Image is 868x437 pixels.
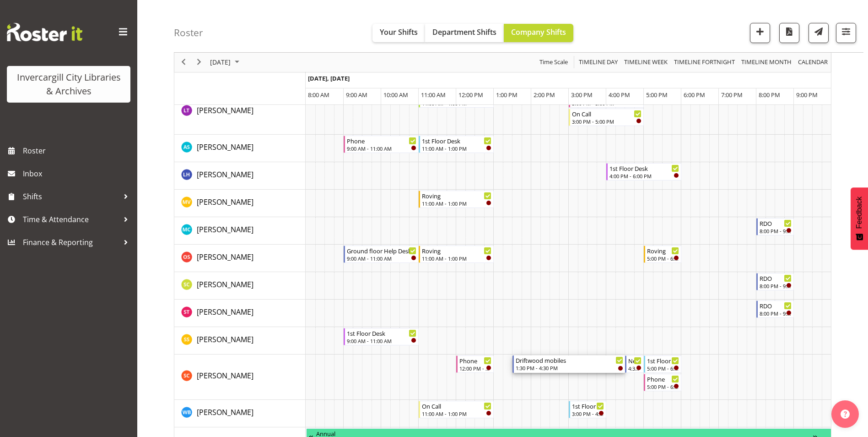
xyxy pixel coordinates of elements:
button: Company Shifts [504,24,573,42]
span: 8:00 AM [308,91,329,99]
span: 1:00 PM [496,91,518,99]
a: [PERSON_NAME] [197,370,253,381]
span: [PERSON_NAME] [197,142,253,152]
span: 5:00 PM [646,91,668,99]
span: Roster [23,144,133,158]
div: 9:00 AM - 11:00 AM [347,255,416,262]
div: Serena Casey"s event - Phone Begin From Friday, September 26, 2025 at 5:00:00 PM GMT+12:00 Ends A... [644,374,681,391]
button: Month [797,57,830,68]
span: 6:00 PM [684,91,705,99]
div: Willem Burger"s event - On Call Begin From Friday, September 26, 2025 at 11:00:00 AM GMT+12:00 En... [419,401,494,418]
div: Newspapers [628,356,642,365]
button: Timeline Week [623,57,669,68]
div: 4:00 PM - 6:00 PM [609,172,679,180]
a: [PERSON_NAME] [197,407,253,418]
button: Timeline Month [740,57,793,68]
a: [PERSON_NAME] [197,197,253,208]
span: Feedback [855,197,863,229]
td: Mandy Stenton resource [174,135,306,162]
div: Olivia Stanley"s event - Roving Begin From Friday, September 26, 2025 at 11:00:00 AM GMT+12:00 En... [419,246,494,263]
div: Serena Casey"s event - Phone Begin From Friday, September 26, 2025 at 12:00:00 PM GMT+12:00 Ends ... [456,355,494,373]
span: [PERSON_NAME] [197,334,253,344]
div: 8:00 PM - 9:00 PM [760,310,792,317]
button: Send a list of all shifts for the selected filtered period to all rostered employees. [809,23,829,43]
span: Company Shifts [511,27,566,37]
div: Invercargill City Libraries & Archives [16,71,121,98]
span: Finance & Reporting [23,235,119,249]
span: 4:00 PM [609,91,630,99]
div: next period [191,53,207,72]
span: Time & Attendance [23,213,119,226]
span: 11:00 AM [421,91,446,99]
div: 1st Floor Desk [347,328,416,338]
div: Serena Casey"s event - 1st Floor Desk Begin From Friday, September 26, 2025 at 5:00:00 PM GMT+12:... [644,355,681,373]
td: Samuel Carter resource [174,272,306,300]
span: [PERSON_NAME] [197,105,253,115]
div: 8:00 PM - 9:00 PM [760,282,792,290]
span: [PERSON_NAME] [197,197,253,207]
span: [DATE] [209,57,232,68]
div: Phone [647,374,679,383]
div: Willem Burger"s event - 1st Floor Desk Begin From Friday, September 26, 2025 at 3:00:00 PM GMT+12... [569,401,606,418]
span: Department Shifts [432,27,496,37]
div: 1st Floor Desk [647,356,679,365]
div: 5:00 PM - 6:00 PM [647,383,679,390]
td: Marion Hawkes resource [174,162,306,190]
div: 4:30 PM - 5:00 PM [628,365,642,372]
div: 11:00 AM - 1:00 PM [422,200,491,207]
button: Fortnight [673,57,737,68]
div: 3:00 PM - 4:00 PM [572,410,604,417]
td: Serena Casey resource [174,355,306,400]
button: Feedback - Show survey [851,187,868,250]
div: Marion van Voornveld"s event - Roving Begin From Friday, September 26, 2025 at 11:00:00 AM GMT+12... [419,191,494,208]
span: Timeline Day [578,57,619,68]
div: 9:00 AM - 11:00 AM [347,337,416,344]
div: Roving [422,191,491,200]
span: 10:00 AM [383,91,408,99]
div: 1st Floor Desk [609,164,679,173]
div: Saniya Thompson"s event - RDO Begin From Friday, September 26, 2025 at 8:00:00 PM GMT+12:00 Ends ... [756,300,794,318]
div: 12:00 PM - 1:00 PM [459,365,491,372]
span: 9:00 PM [796,91,818,99]
button: Download a PDF of the roster for the current day [779,23,799,43]
td: Olivia Stanley resource [174,245,306,272]
button: Add a new shift [750,23,770,43]
a: [PERSON_NAME] [197,334,253,345]
span: Inbox [23,167,133,180]
span: calendar [797,57,829,68]
div: Michelle Cunningham"s event - RDO Begin From Friday, September 26, 2025 at 8:00:00 PM GMT+12:00 E... [756,218,794,235]
button: Your Shifts [372,24,425,42]
div: Samuel Carter"s event - RDO Begin From Friday, September 26, 2025 at 8:00:00 PM GMT+12:00 Ends At... [756,273,794,290]
button: Next [193,57,205,68]
td: Willem Burger resource [174,400,306,427]
span: Your Shifts [380,27,418,37]
div: 1:30 PM - 4:30 PM [516,364,623,371]
div: previous period [176,53,191,72]
a: [PERSON_NAME] [197,279,253,290]
span: 3:00 PM [571,91,593,99]
a: [PERSON_NAME] [197,169,253,180]
div: 11:00 AM - 1:00 PM [422,255,491,262]
span: [DATE], [DATE] [308,74,350,82]
div: Serena Casey"s event - Driftwood mobiles Begin From Friday, September 26, 2025 at 1:30:00 PM GMT+... [512,355,625,373]
span: 7:00 PM [721,91,743,99]
div: September 26, 2025 [207,53,245,72]
div: On Call [422,401,491,410]
span: Timeline Month [740,57,793,68]
span: 12:00 PM [458,91,483,99]
div: RDO [760,301,792,310]
a: [PERSON_NAME] [197,251,253,262]
div: Lyndsay Tautari"s event - On Call Begin From Friday, September 26, 2025 at 3:00:00 PM GMT+12:00 E... [569,109,644,126]
td: Saranya Sarisa resource [174,327,306,355]
div: Roving [647,246,679,255]
span: [PERSON_NAME] [197,371,253,381]
div: 11:00 AM - 1:00 PM [422,145,491,152]
button: Department Shifts [425,24,504,42]
div: Marion Hawkes"s event - 1st Floor Desk Begin From Friday, September 26, 2025 at 4:00:00 PM GMT+12... [606,163,681,180]
div: 1st Floor Desk [572,401,604,410]
button: Time Scale [538,57,570,68]
a: [PERSON_NAME] [197,224,253,235]
div: Mandy Stenton"s event - 1st Floor Desk Begin From Friday, September 26, 2025 at 11:00:00 AM GMT+1... [419,136,494,153]
div: 3:00 PM - 5:00 PM [572,118,642,125]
